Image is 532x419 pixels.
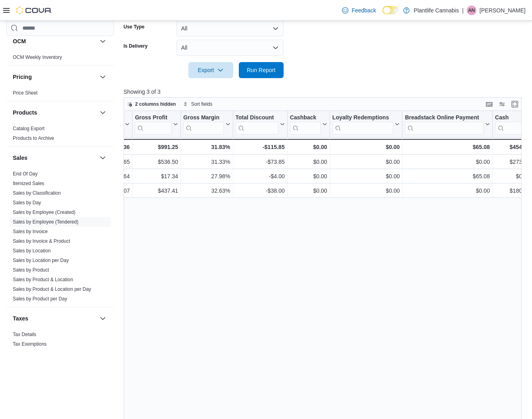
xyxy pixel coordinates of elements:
a: Sales by Employee (Tendered) [13,219,78,225]
div: $454.39 [495,142,530,152]
a: Itemized Sales [13,181,44,186]
div: Products [6,124,114,146]
input: Dark Mode [382,6,399,14]
button: Taxes [98,314,108,323]
div: $0.00 [332,157,400,167]
button: Sort fields [180,99,216,109]
a: Sales by Product & Location [13,277,73,282]
button: All [176,40,284,56]
div: $437.41 [135,186,178,195]
span: Sales by Employee (Created) [13,209,76,216]
button: Enter fullscreen [510,99,520,109]
div: Gross Margin [183,114,224,135]
a: Sales by Location [13,248,51,254]
button: Total Discount [235,114,284,135]
a: Sales by Product per Day [13,296,67,302]
div: Cash [495,114,523,135]
h3: OCM [13,37,26,45]
a: Tax Exemptions [13,341,47,347]
span: Sales by Invoice [13,228,48,235]
span: AN [468,6,475,15]
span: Sales by Day [13,199,41,206]
h3: Pricing [13,73,32,81]
span: Sales by Product [13,267,49,273]
div: $273.88 [495,157,530,167]
div: Total Discount [235,114,278,135]
a: Sales by Product [13,267,49,273]
button: Taxes [13,314,96,322]
div: Pricing [6,88,114,101]
div: $0.00 [290,186,327,195]
h3: Sales [13,154,28,162]
div: $65.08 [405,142,490,152]
label: Use Type [124,24,144,30]
label: Is Delivery [124,43,148,49]
button: OCM [13,37,96,45]
div: Loyalty Redemptions [332,114,394,135]
a: Feedback [339,2,379,18]
a: Sales by Product & Location per Day [13,286,91,292]
div: -$115.85 [235,142,284,152]
a: Sales by Invoice & Product [13,238,70,244]
span: Feedback [352,6,376,14]
span: Sales by Product & Location [13,276,73,283]
div: Loyalty Redemptions [332,114,394,122]
span: Sales by Product per Day [13,296,67,302]
p: [PERSON_NAME] [480,6,526,15]
img: Cova [16,6,52,14]
p: Showing 3 of 3 [124,88,526,96]
div: $1,175.65 [92,157,130,167]
div: $0.00 [290,171,327,181]
div: 27.98% [183,171,230,181]
div: $0.00 [405,186,490,195]
a: Sales by Employee (Created) [13,209,76,215]
div: $991.25 [135,142,178,152]
div: $44.64 [92,171,130,181]
button: Loyalty Redemptions [332,114,400,135]
span: Sales by Location per Day [13,257,69,264]
div: $0.00 [290,142,327,152]
span: Tax Details [13,331,36,338]
a: OCM Weekly Inventory [13,54,62,60]
div: $0.00 [332,186,400,195]
span: Sales by Employee (Tendered) [13,219,78,225]
button: Products [98,108,108,117]
div: $903.07 [92,186,130,195]
span: Price Sheet [13,90,38,96]
div: -$73.85 [235,157,284,167]
div: $536.50 [135,157,178,167]
div: Sales [6,169,114,307]
span: Sales by Classification [13,190,61,196]
button: Run Report [239,62,284,78]
div: 32.63% [183,186,230,195]
div: Gross Profit [135,114,172,122]
button: Gross Margin [183,114,230,135]
div: Breadstack Online Payment [405,114,483,135]
a: Tax Details [13,332,36,337]
div: $0.00 [290,157,327,167]
div: -$38.00 [235,186,284,195]
div: $0.00 [495,171,530,181]
span: End Of Day [13,171,38,177]
button: 2 columns hidden [124,99,179,109]
div: Total Discount [235,114,278,122]
span: Export [193,62,228,78]
span: Sales by Location [13,248,51,254]
p: Plantlife Cannabis [414,6,459,15]
span: Sales by Product & Location per Day [13,286,91,292]
button: Sales [13,154,96,162]
div: $0.00 [332,171,400,181]
div: $17.34 [135,171,178,181]
p: | [462,6,464,15]
button: Products [13,109,96,117]
span: Sales by Invoice & Product [13,238,70,244]
span: Itemized Sales [13,180,44,187]
div: Gross Profit [135,114,172,135]
button: Pricing [13,73,96,81]
button: OCM [98,36,108,46]
span: Tax Exemptions [13,341,47,347]
button: Breadstack Online Payment [405,114,490,135]
div: $2,123.36 [92,142,130,152]
div: Taxes [6,330,114,352]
